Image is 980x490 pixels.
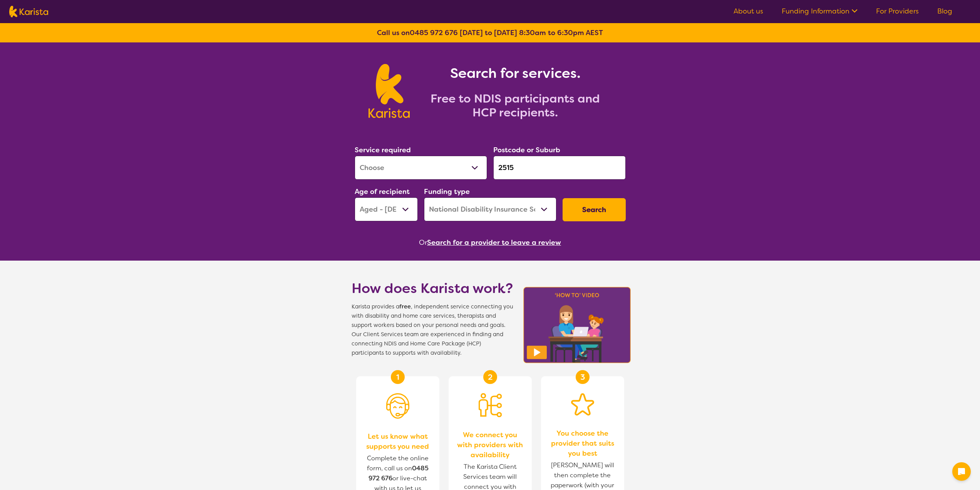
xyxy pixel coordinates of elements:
[456,430,524,460] span: We connect you with providers with availability
[352,302,513,358] span: Karista provides a , independent service connecting you with disability and home care services, t...
[355,145,411,155] label: Service required
[483,370,497,384] div: 2
[419,237,427,248] span: Or
[521,285,633,365] img: Karista video
[377,28,603,37] b: Call us on [DATE] to [DATE] 8:30am to 6:30pm AEST
[479,393,502,417] img: Person being matched to services icon
[399,303,411,310] b: free
[386,393,409,419] img: Person with headset icon
[734,7,763,16] a: About us
[576,370,590,384] div: 3
[9,6,48,17] img: Karista logo
[352,279,513,298] h1: How does Karista work?
[493,145,560,155] label: Postcode or Suburb
[419,64,611,83] h1: Search for services.
[364,431,432,451] span: Let us know what supports you need
[571,393,594,416] img: Star icon
[549,428,616,458] span: You choose the provider that suits you best
[427,237,561,248] button: Search for a provider to leave a review
[937,7,952,16] a: Blog
[391,370,405,384] div: 1
[369,64,410,118] img: Karista logo
[493,156,626,180] input: Type
[782,7,858,16] a: Funding Information
[419,92,611,120] h2: Free to NDIS participants and HCP recipients.
[424,187,470,196] label: Funding type
[563,198,626,221] button: Search
[876,7,919,16] a: For Providers
[410,28,458,37] a: 0485 972 676
[355,187,410,196] label: Age of recipient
